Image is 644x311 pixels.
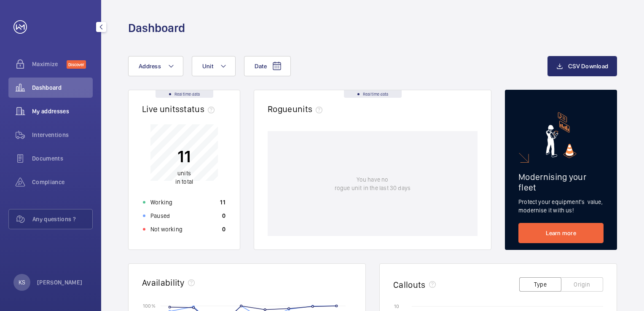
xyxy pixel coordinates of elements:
span: Documents [32,154,93,163]
span: Maximize [32,60,67,68]
h2: Rogue [268,104,326,114]
p: You have no rogue unit in the last 30 days [335,175,411,192]
img: marketing-card.svg [546,112,577,158]
h1: Dashboard [128,20,185,36]
p: 11 [175,146,193,167]
span: Any questions ? [32,215,92,223]
h2: Modernising your fleet [518,172,604,193]
p: KS [19,278,25,287]
p: Not working [150,225,182,233]
h2: Live units [142,104,218,114]
span: Date [255,63,267,70]
span: CSV Download [568,63,608,70]
span: units [292,104,326,114]
p: in total [175,169,193,186]
p: 0 [222,212,225,220]
button: Type [519,277,561,292]
p: [PERSON_NAME] [37,278,83,287]
button: Unit [192,56,236,76]
h2: Callouts [393,279,426,290]
h2: Availability [142,277,185,288]
span: Dashboard [32,83,93,92]
span: Address [139,63,161,70]
p: 11 [220,198,225,206]
p: Protect your equipment's value, modernise it with us! [518,198,604,214]
span: Interventions [32,131,93,139]
span: units [177,170,191,177]
button: Date [244,56,291,76]
span: Discover [67,60,86,69]
span: My addresses [32,107,93,115]
text: 100 % [143,303,156,308]
button: CSV Download [547,56,617,76]
span: Unit [202,63,213,70]
span: status [180,104,218,114]
button: Address [128,56,183,76]
span: Compliance [32,178,93,186]
p: Working [150,198,172,206]
button: Origin [561,277,603,292]
div: Real time data [156,90,213,98]
p: 0 [222,225,225,233]
text: 10 [394,303,399,309]
p: Paused [150,212,170,220]
a: Learn more [518,223,604,243]
div: Real time data [344,90,402,98]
